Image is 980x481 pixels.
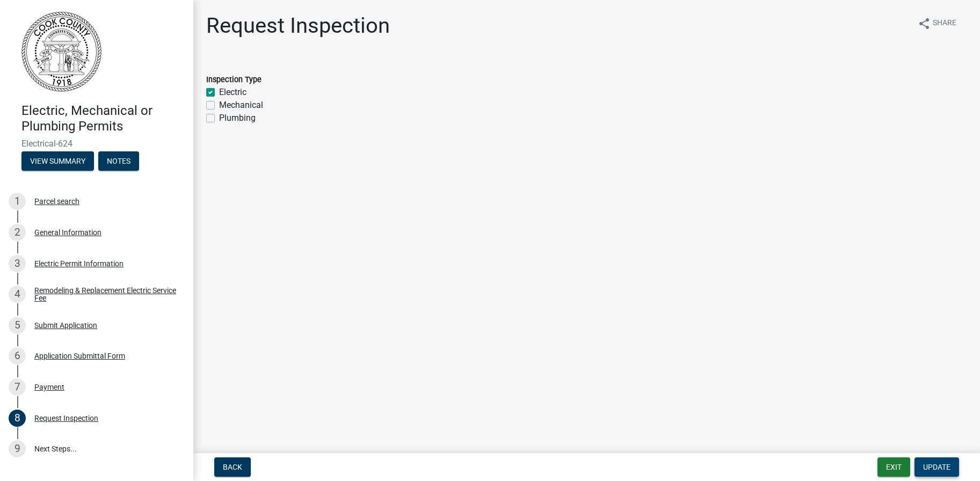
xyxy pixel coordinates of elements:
[223,463,242,471] span: Back
[34,322,97,329] div: Submit Application
[34,352,125,360] div: Application Submittal Form
[9,317,26,334] div: 5
[34,383,64,391] div: Payment
[914,457,959,477] button: Update
[9,410,26,427] div: 8
[9,347,26,365] div: 6
[206,13,390,39] h1: Request Inspection
[21,11,101,92] img: Cook County, Georgia
[21,103,185,134] h4: Electric, Mechanical or Plumbing Permits
[219,112,256,125] label: Plumbing
[923,463,950,471] span: Update
[21,157,94,166] wm-modal-confirm: Summary
[34,229,101,236] div: General Information
[21,151,94,171] button: View Summary
[214,457,251,477] button: Back
[877,457,910,477] button: Exit
[909,13,965,34] button: shareShare
[9,440,26,457] div: 9
[219,99,263,112] label: Mechanical
[9,255,26,272] div: 3
[34,198,79,205] div: Parcel search
[98,157,139,166] wm-modal-confirm: Notes
[21,139,172,149] span: Electrical-624
[34,287,176,302] div: Remodeling & Replacement Electric Service Fee
[918,17,931,30] i: share
[34,414,98,422] div: Request Inspection
[34,260,124,267] div: Electric Permit Information
[9,378,26,396] div: 7
[933,17,956,30] span: Share
[219,86,246,99] label: Electric
[206,76,262,84] label: Inspection Type
[9,224,26,241] div: 2
[9,286,26,303] div: 4
[9,193,26,210] div: 1
[98,151,139,171] button: Notes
